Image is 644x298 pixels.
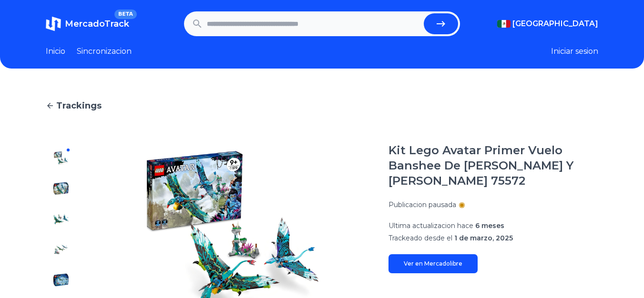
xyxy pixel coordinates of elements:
a: Sincronizacion [77,46,132,57]
button: Iniciar sesion [551,46,598,57]
button: [GEOGRAPHIC_DATA] [497,18,598,30]
img: Kit Lego Avatar Primer Vuelo Banshee De Jake Y Neytiri 75572 [53,211,69,227]
span: 6 meses [475,221,504,230]
img: Mexico [497,20,511,28]
img: MercadoTrack [46,16,61,31]
img: Kit Lego Avatar Primer Vuelo Banshee De Jake Y Neytiri 75572 [53,181,69,196]
p: Publicacion pausada [388,200,456,209]
a: Inicio [46,46,65,57]
a: Trackings [46,99,598,112]
span: 1 de marzo, 2025 [454,234,513,242]
img: Kit Lego Avatar Primer Vuelo Banshee De Jake Y Neytiri 75572 [53,150,69,166]
h1: Kit Lego Avatar Primer Vuelo Banshee De [PERSON_NAME] Y [PERSON_NAME] 75572 [388,143,598,189]
img: Kit Lego Avatar Primer Vuelo Banshee De Jake Y Neytiri 75572 [53,272,69,288]
a: MercadoTrackBETA [46,16,129,31]
span: Trackings [56,99,102,112]
a: Ver en Mercadolibre [388,254,478,273]
span: Trackeado desde el [388,234,452,242]
span: Ultima actualizacion hace [388,221,473,230]
span: MercadoTrack [65,19,129,29]
span: BETA [114,10,137,19]
img: Kit Lego Avatar Primer Vuelo Banshee De Jake Y Neytiri 75572 [53,242,69,257]
span: [GEOGRAPHIC_DATA] [512,18,598,30]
